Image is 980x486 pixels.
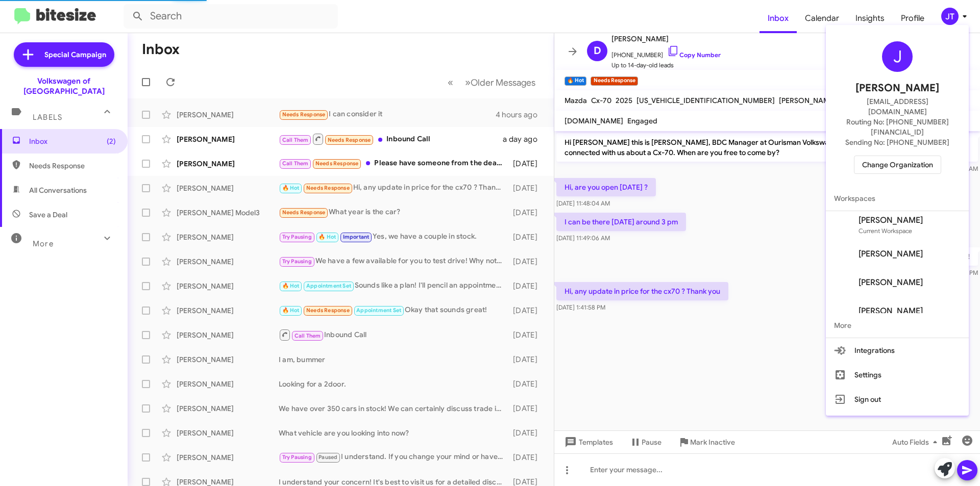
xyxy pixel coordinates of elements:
span: Routing No: [PHONE_NUMBER][FINANCIAL_ID] [838,117,957,137]
span: Workspaces [826,186,969,211]
button: Change Organization [854,156,941,174]
span: Current Workspace [859,227,912,235]
span: [PERSON_NAME] [859,306,923,316]
button: Sign out [826,387,969,412]
span: [PERSON_NAME] [859,215,923,225]
span: More [826,313,969,338]
div: J [882,41,913,72]
span: [PERSON_NAME] [855,80,939,96]
span: Sending No: [PHONE_NUMBER] [845,137,949,147]
span: Change Organization [862,156,933,173]
span: [PERSON_NAME] [859,277,923,288]
button: Integrations [826,338,969,363]
span: [EMAIL_ADDRESS][DOMAIN_NAME] [838,96,957,117]
button: Settings [826,363,969,387]
span: [PERSON_NAME] [859,249,923,259]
